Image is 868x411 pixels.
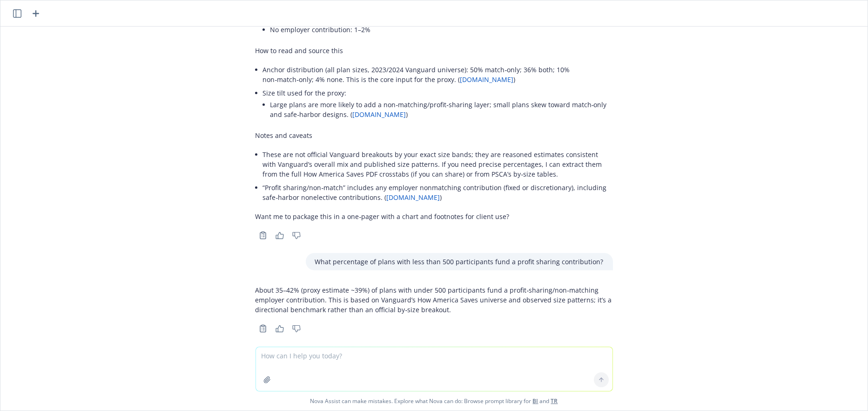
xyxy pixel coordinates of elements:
a: TR [551,397,558,405]
li: No employer contribution: 1–2% [270,23,613,36]
span: Nova Assist can make mistakes. Explore what Nova can do: Browse prompt library for and [4,391,864,411]
li: Size tilt used for the proxy: [263,86,613,123]
li: Anchor distribution (all plan sizes, 2023/2024 Vanguard universe): 50% match‑only; 36% both; 10% ... [263,63,613,86]
button: Thumbs down [289,322,304,335]
p: What percentage of plans with less than 500 participants fund a profit sharing contribution? [315,257,604,267]
p: About 35–42% (proxy estimate ~39%) of plans with under 500 participants fund a profit‑sharing/non... [256,285,613,315]
svg: Copy to clipboard [259,231,267,240]
li: Large plans are more likely to add a non‑matching/profit‑sharing layer; small plans skew toward m... [270,98,613,121]
button: Thumbs down [289,229,304,242]
p: How to read and source this [256,46,613,55]
svg: Copy to clipboard [259,324,267,333]
a: [DOMAIN_NAME] [352,110,406,119]
li: “Profit sharing/non‑match” includes any employer nonmatching contribution (fixed or discretionary... [263,181,613,204]
a: [DOMAIN_NAME] [386,193,440,202]
p: Want me to package this in a one‑pager with a chart and footnotes for client use? [256,212,613,221]
a: BI [533,397,538,405]
p: Notes and caveats [256,130,613,140]
a: [DOMAIN_NAME] [460,75,513,84]
li: These are not official Vanguard breakouts by your exact size bands; they are reasoned estimates c... [263,148,613,181]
